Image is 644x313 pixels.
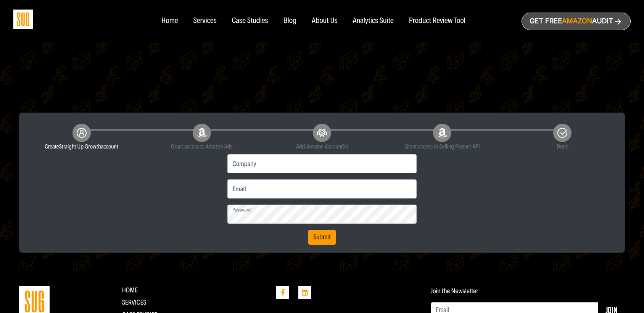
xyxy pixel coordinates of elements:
a: Services [193,17,216,25]
small: Grant access to Selling Partner API [388,142,497,151]
a: About Us [312,17,338,25]
keeper-lock: Open Keeper Popup [403,159,412,168]
a: Get freeAmazonAudit [522,13,631,30]
input: Email [227,179,416,198]
a: Product Review Tool [409,17,465,25]
a: Services [122,298,147,307]
small: Grant access to Amazon Ads [147,142,256,151]
img: Sug [13,10,33,29]
small: Done [508,142,617,151]
small: Create account [27,142,136,151]
input: Company [227,154,416,173]
a: Home [161,17,178,25]
span: Straight Up Growth [59,143,101,150]
small: Add Amazon Account(s) [267,142,376,151]
span: Amazon [562,17,592,25]
a: Home [122,286,138,294]
button: Submit [308,230,336,245]
label: Join the Newsletter [431,287,478,295]
a: Blog [283,17,297,25]
a: Analytics Suite [353,17,394,25]
a: Case Studies [232,17,268,25]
